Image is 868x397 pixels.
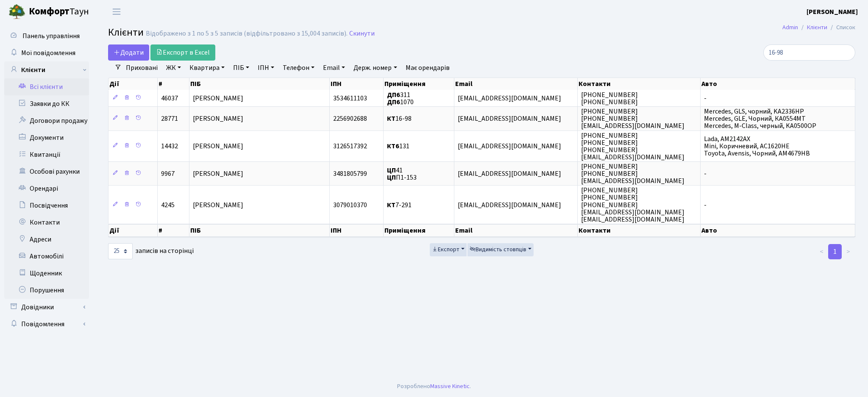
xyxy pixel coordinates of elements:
span: [PHONE_NUMBER] [PHONE_NUMBER] [581,90,638,107]
th: Дії [108,224,158,237]
span: 3481805799 [333,169,367,178]
div: Відображено з 1 по 5 з 5 записів (відфільтровано з 15,004 записів). [146,30,348,38]
nav: breadcrumb [770,19,868,36]
th: Контакти [578,224,701,237]
b: Комфорт [29,5,70,18]
a: Клієнти [807,23,827,32]
span: Lada, АМ2142АХ Mini, Коричневий, АС1620НЕ Toyota, Avensis, Чорний, АМ4679НВ [704,134,810,158]
span: - [704,200,707,210]
a: Massive Kinetic [430,382,470,391]
th: # [158,78,189,90]
span: Mercedes, GLS, чорний, KA2336HP Mercedes, GLE, Чорний, КА0554МТ Mercedes, M-Class, черный, KA0500OP [704,107,816,130]
li: Список [827,23,855,32]
div: Розроблено . [397,382,471,391]
span: [PERSON_NAME] [193,114,243,123]
span: Таун [29,5,89,19]
span: 46037 [161,94,178,103]
span: 16-98 [387,114,412,123]
th: Дії [108,78,158,90]
span: 14432 [161,142,178,151]
th: ПІБ [189,78,330,90]
span: [EMAIL_ADDRESS][DOMAIN_NAME] [458,94,561,103]
th: ІПН [330,224,384,237]
a: Додати [108,44,149,61]
a: Автомобілі [4,248,89,265]
span: 311 1070 [387,90,414,107]
a: Всі клієнти [4,78,89,95]
span: 9967 [161,169,175,178]
th: Контакти [578,78,701,90]
b: [PERSON_NAME] [807,7,858,17]
span: 3534611103 [333,94,367,103]
span: Експорт [432,245,459,254]
a: ПІБ [230,61,253,75]
a: Документи [4,129,89,146]
th: Приміщення [384,78,454,90]
span: [EMAIL_ADDRESS][DOMAIN_NAME] [458,114,561,123]
span: 3079010370 [333,200,367,210]
a: Клієнти [4,61,89,78]
span: [PHONE_NUMBER] [PHONE_NUMBER] [PHONE_NUMBER] [EMAIL_ADDRESS][DOMAIN_NAME] [581,131,684,162]
a: Особові рахунки [4,163,89,180]
button: Видимість стовпців [467,243,534,256]
a: Порушення [4,282,89,299]
a: Договори продажу [4,112,89,129]
a: Повідомлення [4,316,89,333]
span: [PERSON_NAME] [193,94,243,103]
a: Щоденник [4,265,89,282]
a: Експорт в Excel [150,44,215,61]
span: [PHONE_NUMBER] [PHONE_NUMBER] [PHONE_NUMBER] [EMAIL_ADDRESS][DOMAIN_NAME] [EMAIL_ADDRESS][DOMAIN_... [581,186,684,224]
span: Мої повідомлення [21,48,75,58]
button: Переключити навігацію [106,5,127,19]
span: - [704,169,707,178]
span: 28771 [161,114,178,123]
th: Приміщення [384,224,454,237]
span: 7-291 [387,200,412,210]
a: ЖК [163,61,184,75]
span: Клієнти [108,25,144,40]
span: [EMAIL_ADDRESS][DOMAIN_NAME] [458,200,561,210]
b: ДП6 [387,97,400,107]
a: 1 [828,244,842,259]
b: ЦП [387,173,396,182]
a: Контакти [4,214,89,231]
span: [PHONE_NUMBER] [PHONE_NUMBER] [EMAIL_ADDRESS][DOMAIN_NAME] [581,162,684,186]
th: Email [454,224,577,237]
a: Телефон [279,61,318,75]
input: Пошук... [763,44,855,61]
a: Квитанції [4,146,89,163]
th: ПІБ [189,224,330,237]
span: - [704,94,707,103]
span: 41 П1-153 [387,166,417,182]
a: Admin [782,23,798,32]
span: Додати [114,48,144,57]
th: # [158,224,189,237]
span: 2256902688 [333,114,367,123]
b: ДП6 [387,90,400,100]
b: ЦП [387,166,396,175]
img: logo.png [8,3,25,20]
span: [EMAIL_ADDRESS][DOMAIN_NAME] [458,169,561,178]
span: 3126517392 [333,142,367,151]
a: Email [320,61,348,75]
a: Приховані [122,61,161,75]
span: 131 [387,142,409,151]
a: Квартира [186,61,228,75]
th: Email [454,78,577,90]
a: Заявки до КК [4,95,89,112]
b: КТ [387,200,395,210]
span: Панель управління [22,31,80,41]
th: Авто [701,78,855,90]
a: Держ. номер [350,61,400,75]
button: Експорт [430,243,467,256]
a: Скинути [349,30,375,38]
span: [PHONE_NUMBER] [PHONE_NUMBER] [EMAIL_ADDRESS][DOMAIN_NAME] [581,107,684,130]
a: Адреси [4,231,89,248]
b: КТ6 [387,142,399,151]
th: ІПН [330,78,384,90]
span: [PERSON_NAME] [193,200,243,210]
b: КТ [387,114,395,123]
a: Довідники [4,299,89,316]
span: [EMAIL_ADDRESS][DOMAIN_NAME] [458,142,561,151]
select: записів на сторінці [108,243,133,259]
